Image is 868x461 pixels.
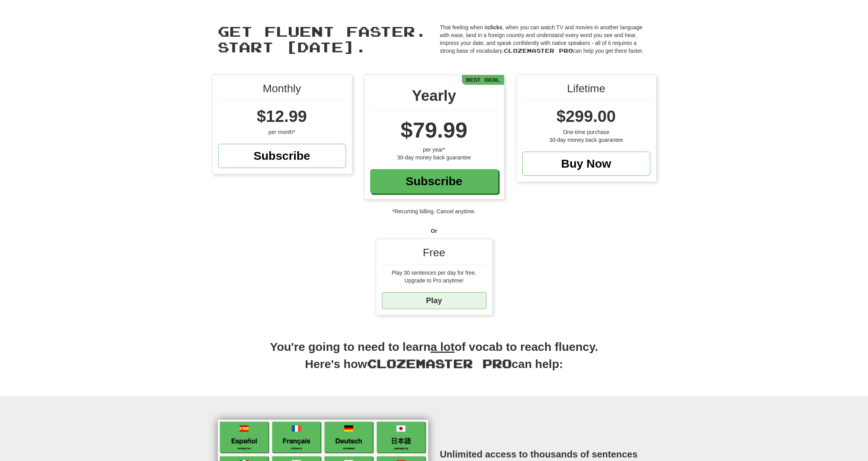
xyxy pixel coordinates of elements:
[487,24,502,30] strong: clicks
[522,136,650,144] div: 30-day money back guarantee
[367,356,512,370] span: Clozemaster Pro
[440,23,651,55] p: That feeling when it , when you can watch TV and movies in another language with ease, land in a ...
[431,340,455,353] u: a lot
[382,277,486,284] div: Upgrade to Pro anytime!
[504,47,573,54] span: Clozemaster Pro
[218,23,427,55] span: Get fluent faster. Start [DATE].
[218,144,346,168] a: Subscribe
[522,128,650,136] div: One-time purchase
[382,292,486,309] a: Play
[370,146,498,154] div: per year*
[370,85,498,111] div: Yearly
[522,81,650,101] div: Lifetime
[382,269,486,277] div: Play 30 sentences per day for free.
[462,75,504,85] div: Best Deal
[382,245,486,265] div: Free
[370,169,498,193] a: Subscribe
[557,107,616,125] span: $299.00
[218,81,346,101] div: Monthly
[257,107,307,125] span: $12.99
[401,118,467,142] span: $79.99
[212,339,657,381] h2: You're going to need to learn of vocab to reach fluency. Here's how can help:
[218,128,346,136] div: per month*
[522,152,650,176] a: Buy Now
[370,154,498,161] div: 30-day money back guarantee
[431,228,437,234] strong: Or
